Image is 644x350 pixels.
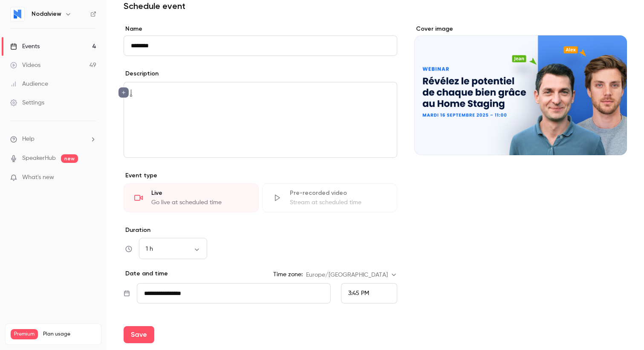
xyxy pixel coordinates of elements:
label: Name [124,25,397,33]
span: What's new [22,173,54,182]
label: Time zone: [273,270,303,279]
span: Plan usage [43,331,96,338]
div: Events [10,42,40,51]
div: 1 h [139,245,207,253]
div: Audience [10,80,48,88]
h6: Nodalview [32,10,61,18]
section: Cover image [414,25,627,155]
div: editor [124,82,397,157]
button: Save [124,326,154,343]
label: Description [124,69,159,78]
div: Stream at scheduled time [290,198,387,207]
div: Pre-recorded video [290,189,387,197]
iframe: Noticeable Trigger [86,174,96,182]
p: Date and time [124,269,168,278]
span: Premium [11,329,38,339]
label: Cover image [414,25,627,33]
div: Pre-recorded videoStream at scheduled time [262,183,397,212]
img: Nodalview [11,7,24,21]
div: Videos [10,61,40,69]
h1: Schedule event [124,1,627,11]
span: new [61,154,78,163]
div: From [341,283,397,304]
span: Help [22,135,35,144]
input: Tue, Feb 17, 2026 [137,283,331,304]
section: description [124,82,397,158]
a: SpeakerHub [22,154,56,163]
div: Settings [10,98,44,107]
div: Go live at scheduled time [151,198,248,207]
p: Event type [124,171,397,180]
div: Europe/[GEOGRAPHIC_DATA] [306,271,397,279]
li: help-dropdown-opener [10,135,96,144]
div: Live [151,189,248,197]
div: LiveGo live at scheduled time [124,183,259,212]
span: 3:45 PM [348,290,369,296]
label: Duration [124,226,397,234]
